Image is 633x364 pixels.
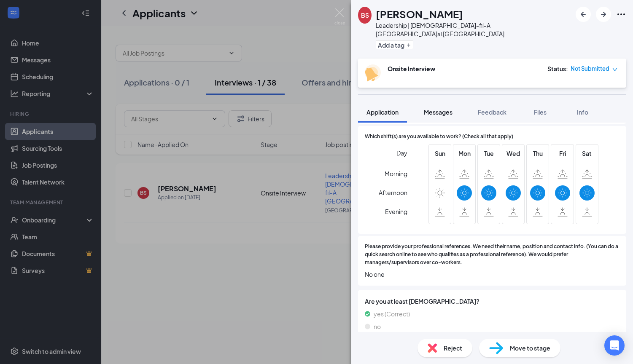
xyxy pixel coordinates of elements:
svg: ArrowRight [598,9,609,19]
span: Sun [432,149,447,158]
span: Please provide your professional references. We need their name, position and contact info. (You ... [365,243,620,267]
h1: [PERSON_NAME] [376,7,463,21]
span: Move to stage [510,343,550,353]
svg: Ellipses [616,9,626,19]
b: Onsite Interview [388,65,435,72]
span: Sat [579,149,595,158]
span: Day [396,148,407,158]
span: Messages [424,108,453,116]
span: No one [365,270,620,279]
span: yes (Correct) [374,309,410,318]
span: Fri [555,149,570,158]
button: ArrowLeftNew [576,7,591,22]
span: Which shift(s) are you available to work? (Check all that apply) [365,133,513,141]
span: Info [577,108,588,116]
button: ArrowRight [596,7,611,22]
div: Open Intercom Messenger [604,335,625,356]
span: Reject [444,343,462,353]
span: no [374,322,381,331]
svg: Plus [406,43,411,48]
span: down [612,67,618,72]
div: Leadership | [DEMOGRAPHIC_DATA]-fil-A [GEOGRAPHIC_DATA] at [GEOGRAPHIC_DATA] [376,21,571,38]
span: Morning [385,166,407,181]
span: Evening [385,204,407,219]
button: PlusAdd a tag [376,40,413,49]
span: Not Submitted [571,64,609,73]
svg: ArrowLeftNew [578,9,588,19]
span: Are you at least [DEMOGRAPHIC_DATA]? [365,297,620,306]
span: Files [534,108,547,116]
span: Afternoon [379,185,407,200]
span: Mon [457,149,472,158]
span: Feedback [478,108,506,116]
span: Wed [506,149,521,158]
span: Application [366,108,399,116]
span: Thu [530,149,545,158]
div: Status : [547,64,568,73]
span: Tue [481,149,496,158]
div: BS [361,11,369,19]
